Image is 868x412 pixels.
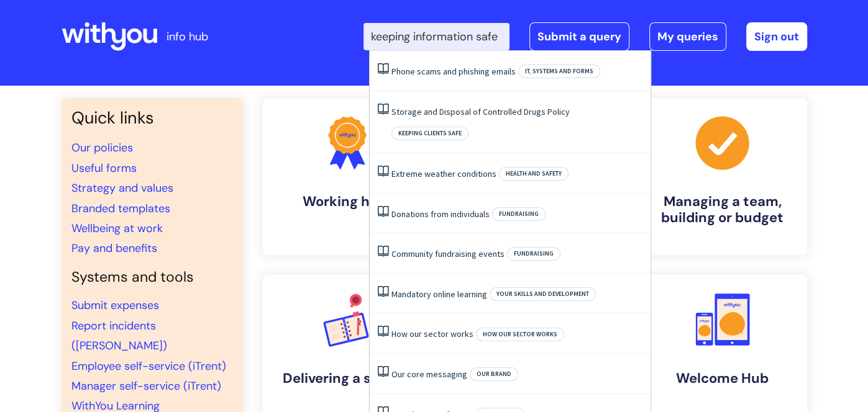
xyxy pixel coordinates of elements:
a: Submit expenses [71,298,159,313]
a: Report incidents ([PERSON_NAME]) [71,318,167,353]
a: Community fundraising events [391,248,505,259]
a: Mandatory online learning [391,289,487,300]
span: Fundraising [492,207,546,221]
input: Search [363,23,509,50]
p: info hub [167,27,208,47]
a: How our sector works [391,328,473,339]
a: Extreme weather conditions [391,168,496,179]
a: Useful forms [71,161,137,176]
a: Pay and benefits [71,241,157,256]
a: Donations from individuals [391,208,490,220]
h4: Delivering a service [273,370,422,387]
span: Health and safety [499,167,569,181]
h3: Quick links [71,108,233,128]
a: Our core messaging [391,369,467,380]
span: Keeping clients safe [391,127,468,140]
a: Sign out [746,22,807,51]
a: Submit a query [529,22,629,51]
a: Our policies [71,140,133,155]
a: Phone scams and phishing emails [391,66,516,77]
a: Managing a team, building or budget [638,98,807,255]
span: How our sector works [476,328,564,341]
a: Branded templates [71,201,170,216]
h4: Working here [273,194,422,210]
h4: Systems and tools [71,269,233,286]
a: Working here [263,98,432,255]
a: Wellbeing at work [71,221,163,236]
span: Your skills and development [490,287,596,301]
a: My queries [649,22,726,51]
a: Manager self-service (iTrent) [71,378,221,393]
a: Strategy and values [71,181,173,195]
a: Employee self-service (iTrent) [71,359,226,374]
span: Our brand [470,367,518,381]
h4: Welcome Hub [648,370,797,387]
span: IT, systems and forms [518,65,600,78]
h4: Managing a team, building or budget [648,194,797,226]
div: | - [363,22,807,51]
span: Fundraising [507,247,560,261]
a: Storage and Disposal of Controlled Drugs Policy [391,106,570,117]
